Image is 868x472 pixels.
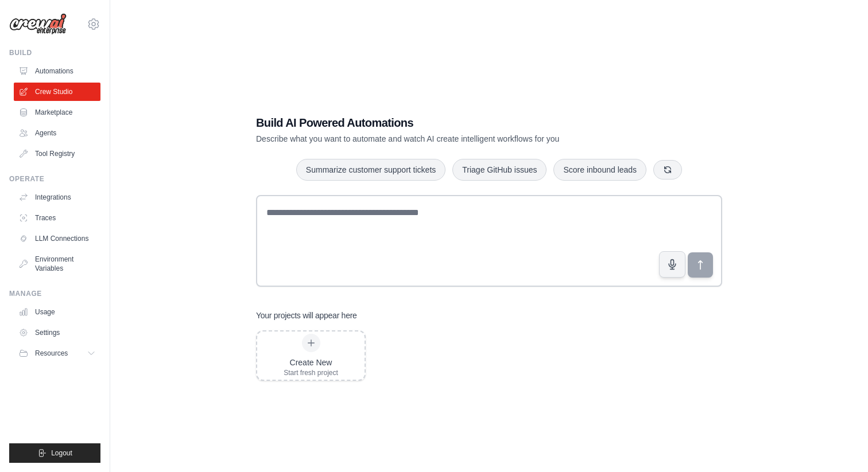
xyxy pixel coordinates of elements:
[659,251,685,278] button: Click to speak your automation idea
[14,250,100,278] a: Environment Variables
[14,145,100,163] a: Tool Registry
[9,289,100,298] div: Manage
[14,83,100,101] a: Crew Studio
[9,443,100,463] button: Logout
[51,448,72,458] span: Logout
[284,357,338,368] div: Create New
[14,323,100,342] a: Settings
[9,174,100,184] div: Operate
[256,115,642,131] h1: Build AI Powered Automations
[14,229,100,248] a: LLM Connections
[14,209,100,227] a: Traces
[296,159,445,181] button: Summarize customer support tickets
[9,48,100,57] div: Build
[284,368,338,377] div: Start fresh project
[14,62,100,80] a: Automations
[256,310,357,321] h3: Your projects will appear here
[553,159,646,181] button: Score inbound leads
[653,160,682,180] button: Get new suggestions
[14,124,100,142] a: Agents
[452,159,547,181] button: Triage GitHub issues
[9,13,67,35] img: Logo
[35,349,68,358] span: Resources
[14,344,100,362] button: Resources
[14,188,100,206] a: Integrations
[14,103,100,122] a: Marketplace
[14,303,100,321] a: Usage
[256,133,642,145] p: Describe what you want to automate and watch AI create intelligent workflows for you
